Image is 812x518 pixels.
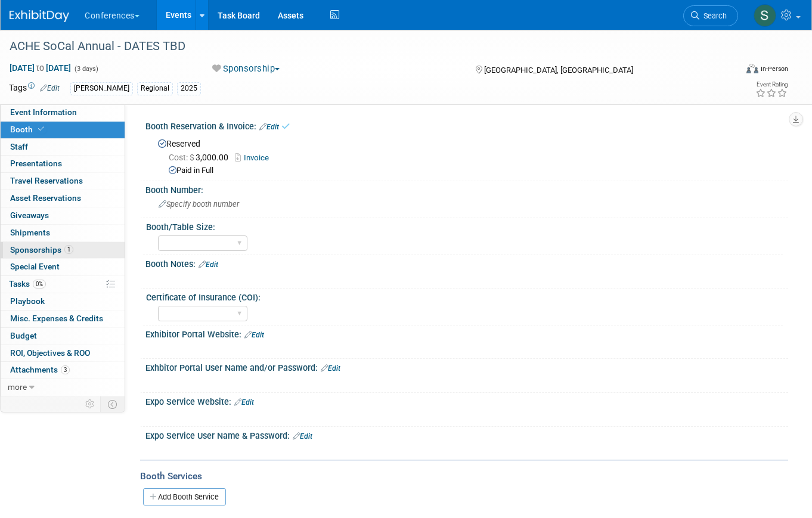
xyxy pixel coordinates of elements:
[235,153,275,162] a: Invoice
[9,63,72,73] span: [DATE] [DATE]
[8,382,27,392] span: more
[1,190,125,207] a: Asset Reservations
[169,153,233,162] span: 3,000.00
[244,331,264,339] a: Edit
[746,64,758,73] img: Format-Inperson.png
[10,159,62,168] span: Presentations
[146,289,783,303] div: Certificate of Insurance (COI):
[61,365,70,374] span: 3
[140,470,788,483] div: Booth Services
[1,242,125,259] a: Sponsorships1
[1,122,125,138] a: Booth
[169,153,196,162] span: Cost: $
[145,393,788,408] div: Expo Service Website:
[10,314,103,323] span: Misc. Expenses & Credits
[10,193,81,203] span: Asset Reservations
[177,82,201,95] div: 2025
[1,362,125,379] a: Attachments3
[673,62,788,80] div: Event Format
[321,364,340,373] a: Edit
[10,176,83,185] span: Travel Reservations
[293,432,312,441] a: Edit
[760,64,788,73] div: In-Person
[699,11,727,20] span: Search
[80,396,101,412] td: Personalize Event Tab Strip
[159,200,239,209] span: Specify booth number
[1,379,125,396] a: more
[755,82,788,88] div: Event Rating
[10,245,73,255] span: Sponsorships
[259,123,279,131] a: Edit
[9,82,60,95] td: Tags
[10,262,60,271] span: Special Event
[1,345,125,362] a: ROI, Objectives & ROO
[137,82,173,95] div: Regional
[10,365,70,374] span: Attachments
[199,260,218,269] a: Edit
[1,293,125,310] a: Playbook
[40,84,60,92] a: Edit
[10,125,47,134] span: Booth
[1,276,125,293] a: Tasks0%
[10,107,77,117] span: Event Information
[10,348,90,358] span: ROI, Objectives & ROO
[145,117,788,133] div: Booth Reservation & Invoice:
[70,82,133,95] div: [PERSON_NAME]
[146,218,783,233] div: Booth/Table Size:
[208,63,284,75] button: Sponsorship
[484,66,633,75] span: [GEOGRAPHIC_DATA], [GEOGRAPHIC_DATA]
[154,135,779,176] div: Reserved
[33,280,46,289] span: 0%
[38,126,44,132] i: Booth reservation complete
[1,225,125,241] a: Shipments
[73,65,98,73] span: (3 days)
[145,359,788,374] div: Exhbitor Portal User Name and/or Password:
[1,139,125,156] a: Staff
[10,228,50,237] span: Shipments
[145,427,788,442] div: Expo Service User Name & Password:
[10,210,49,220] span: Giveaways
[145,255,788,271] div: Booth Notes:
[9,279,46,289] span: Tasks
[145,325,788,341] div: Exhibitor Portal Website:
[101,396,125,412] td: Toggle Event Tabs
[169,165,779,176] div: Paid in Full
[35,63,46,73] span: to
[10,10,69,22] img: ExhibitDay
[1,156,125,172] a: Presentations
[1,328,125,345] a: Budget
[234,398,254,407] a: Edit
[683,5,738,26] a: Search
[64,245,73,254] span: 1
[10,296,45,306] span: Playbook
[1,104,125,121] a: Event Information
[1,207,125,224] a: Giveaways
[1,173,125,190] a: Travel Reservations
[1,259,125,275] a: Special Event
[10,331,37,340] span: Budget
[5,36,722,57] div: ACHE SoCal Annual - DATES TBD
[10,142,28,151] span: Staff
[145,181,788,196] div: Booth Number:
[1,311,125,327] a: Misc. Expenses & Credits
[143,488,226,505] a: Add Booth Service
[754,4,776,27] img: Sophie Buffo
